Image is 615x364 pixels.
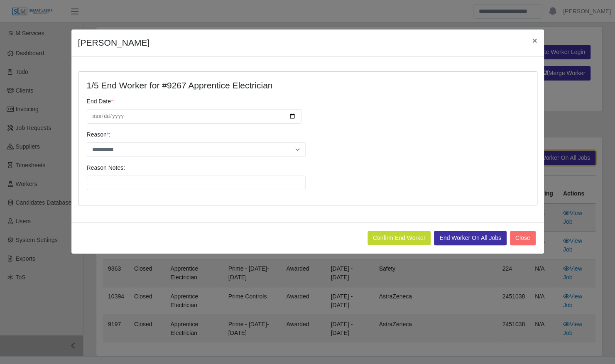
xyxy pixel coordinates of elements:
button: Close [510,231,536,245]
button: Close [525,29,544,51]
button: Confirm End Worker [368,231,431,245]
h4: 1/5 End Worker for #9267 Apprentice Electrician [87,80,415,90]
label: End Date : [87,97,115,106]
label: Reason Notes: [87,164,125,172]
span: × [532,36,537,45]
h4: [PERSON_NAME] [78,36,150,49]
button: End Worker On All Jobs [434,231,506,245]
label: Reason : [87,130,111,139]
